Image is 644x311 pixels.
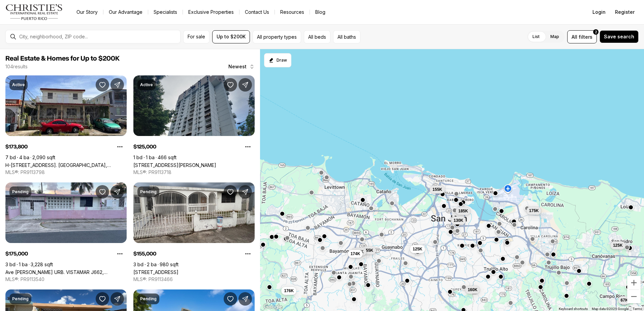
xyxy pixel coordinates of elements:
span: All [572,33,577,40]
button: Save Property: 1 CALLE LOAIZA CORDERO #1 [224,292,237,306]
button: 174K [348,249,363,257]
a: Our Advantage [103,7,148,17]
p: 104 results [5,64,28,69]
span: Register [615,9,635,15]
span: 176K [284,288,294,293]
a: Ave Jorge Vazquez URB. VISTAMAR J662, CAROLINA PR, 00983 [5,269,127,275]
span: 173K [354,249,364,254]
p: Active [12,82,25,88]
span: For sale [188,34,205,39]
a: 21 VILLA MAGNA COND. #1505, SAN JUAN PR, 00921 [133,162,216,168]
button: Contact Us [239,7,275,17]
button: Property options [113,140,127,153]
button: Save Property: H-109 Calle Atenas EXT. FOREST HILL [96,78,109,92]
button: Register [611,5,639,19]
span: 130K [454,217,463,223]
span: Up to $200K [217,34,246,39]
button: Property options [241,247,255,261]
button: For sale [183,30,210,43]
button: Login [588,5,610,19]
p: Active [140,82,153,88]
button: 173K [351,248,366,256]
button: 155K [361,246,376,254]
button: Save Property: [96,292,109,306]
span: Save search [604,34,634,39]
span: 2 [595,29,597,35]
span: 160K [468,287,478,292]
label: List [527,31,545,43]
button: Save search [600,30,639,43]
span: Real Estate & Homes for Up to $200K [5,55,120,62]
button: Share Property [110,292,124,306]
button: Property options [241,140,255,153]
button: Share Property [238,78,252,92]
a: Exclusive Properties [183,7,239,17]
button: All baths [333,30,360,43]
a: 23 CALLE, BAYAMON PR, 00959 [133,269,179,275]
button: 176K [281,287,296,295]
a: Our Story [71,7,103,17]
button: 125K [410,245,425,253]
span: 155K [364,248,374,253]
button: Allfilters2 [567,30,597,43]
span: 175K [529,208,539,213]
button: Property options [113,247,127,261]
span: 125K [413,246,422,252]
button: Share Property [238,292,252,306]
button: Up to $200K [212,30,250,43]
p: Pending [12,296,29,302]
button: Save Property: Ave Jorge Vazquez URB. VISTAMAR J662 [96,185,109,199]
span: 125K [613,242,623,248]
button: Share Property [110,185,124,199]
button: Newest [224,60,259,73]
a: Blog [310,7,331,17]
button: Share Property [238,185,252,199]
label: Map [545,31,565,43]
button: 155K [430,185,445,194]
a: Specialists [148,7,183,17]
span: 174K [351,251,360,256]
button: Start drawing [264,53,291,67]
span: 155K [432,187,442,192]
p: Pending [12,189,29,195]
img: logo [5,4,63,20]
span: Newest [228,64,247,69]
button: All property types [253,30,301,43]
span: 185K [458,208,468,213]
button: Save Property: 21 VILLA MAGNA COND. #1505 [224,78,237,92]
button: 160K [465,286,480,294]
a: H-109 Calle Atenas EXT. FOREST HILL, BAYAMON PR, 00956 [5,162,127,168]
button: 185K [456,207,471,215]
button: 125K [610,241,625,249]
span: filters [579,33,592,40]
button: 130K [451,216,466,224]
p: Pending [140,189,157,195]
button: Share Property [110,78,124,92]
span: Login [592,9,606,15]
a: Resources [275,7,310,17]
button: Save Property: 23 CALLE [224,185,237,199]
button: All beds [304,30,330,43]
p: Pending [140,296,157,302]
button: 175K [526,206,542,214]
